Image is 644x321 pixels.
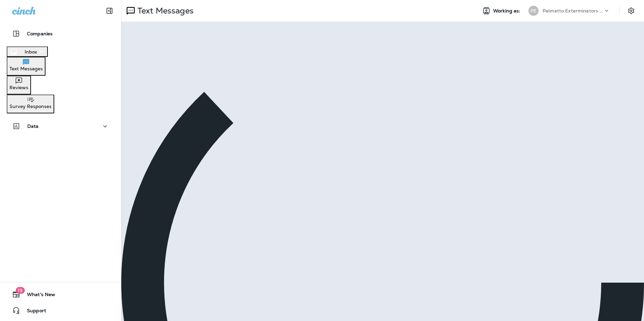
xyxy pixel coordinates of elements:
button: Reviews [7,76,31,95]
div: PE [528,6,539,16]
p: Inbox [25,49,37,55]
p: Reviews [9,85,28,90]
span: 19 [15,287,25,294]
button: Inbox [7,46,48,57]
p: Text Messages [9,66,43,71]
p: Survey Responses [9,104,52,109]
span: Support [20,308,46,316]
button: Collapse Sidebar [100,4,119,17]
p: Palmetto Exterminators LLC [543,8,603,13]
button: Support [7,304,115,317]
button: Data [7,119,115,133]
button: Text Messages [7,57,45,76]
button: Companies [7,27,115,40]
button: Survey Responses [7,95,54,113]
p: Text Messages [135,6,194,16]
button: Settings [625,5,637,17]
span: What's New [20,292,55,300]
span: Working as: [493,8,522,14]
p: Data [27,123,39,129]
button: 19What's New [7,288,115,301]
p: Companies [27,31,53,36]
